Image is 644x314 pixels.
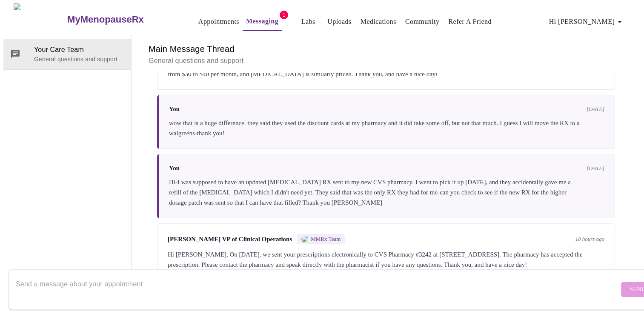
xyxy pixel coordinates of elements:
a: Appointments [198,16,239,28]
h3: MyMenopauseRx [67,14,144,25]
img: MyMenopauseRx Logo [14,3,66,35]
button: Community [402,13,443,30]
span: Your Care Team [34,45,124,55]
span: Hi [PERSON_NAME] [549,16,625,28]
a: Labs [301,16,315,28]
button: Appointments [195,13,243,30]
a: Refer a Friend [448,16,492,28]
span: MMRx Team [311,236,341,243]
a: Medications [361,16,396,28]
span: [PERSON_NAME] VP of Clinical Operations [168,236,292,243]
a: MyMenopauseRx [66,5,178,34]
span: 1 [280,11,288,19]
p: General questions and support [149,56,624,66]
span: You [169,106,180,113]
button: Messaging [243,13,282,31]
span: 18 hours ago [575,236,604,243]
img: MMRX [301,236,308,243]
div: Hi-I was supposed to have an updated [MEDICAL_DATA] RX sent to my new CVS pharmacy. I went to pic... [169,177,604,208]
div: wow that is a huge difference. they said they used the discount cards at my pharmacy and it did t... [169,118,604,138]
a: Messaging [246,15,278,27]
button: Hi [PERSON_NAME] [546,13,628,30]
span: [DATE] [587,165,604,172]
p: General questions and support [34,55,124,63]
button: Uploads [324,13,355,30]
button: Labs [295,13,322,30]
button: Medications [357,13,400,30]
span: You [169,165,180,172]
button: Refer a Friend [445,13,495,30]
h6: Main Message Thread [149,42,624,56]
textarea: Send a message about your appointment [16,276,619,303]
div: Hi [PERSON_NAME], On [DATE], we sent your prescriptions electronically to CVS Pharmacy #3242 at [... [168,249,604,270]
a: Uploads [327,16,352,28]
a: Community [405,16,440,28]
span: [DATE] [587,106,604,113]
div: Your Care TeamGeneral questions and support [3,39,131,69]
